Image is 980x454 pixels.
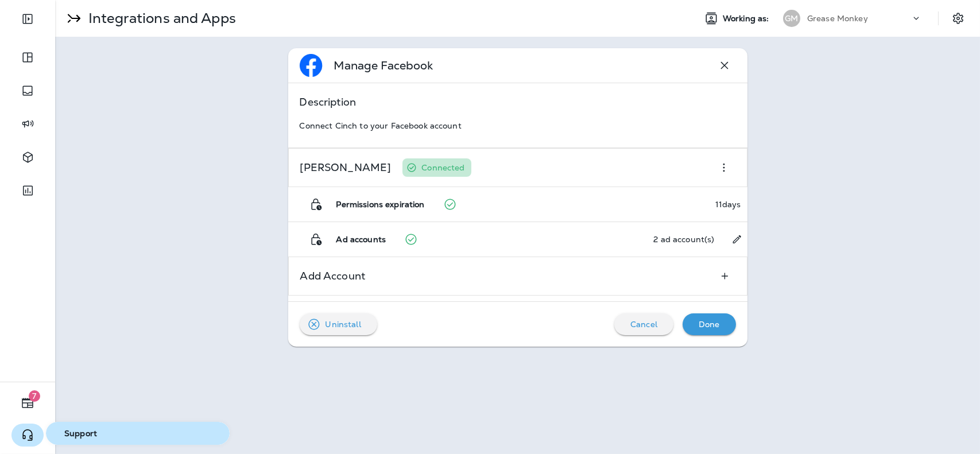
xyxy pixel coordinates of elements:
p: Grease Monkey [807,14,868,23]
span: 7 [29,390,40,402]
button: Configure ad accounts [726,229,747,250]
p: [PERSON_NAME] [300,163,392,172]
div: GM [783,10,800,27]
p: Permissions expiration [336,200,425,209]
p: Uninstall [326,320,361,329]
span: Working as: [723,14,772,24]
p: Ad accounts [336,235,386,244]
span: Support [51,429,225,439]
p: Connected [421,163,464,172]
p: Connect Cinch to your Facebook account [300,121,736,130]
button: Add new credentials [714,266,735,286]
p: Cancel [630,320,657,329]
p: Description [300,95,736,110]
img: facebook [300,54,323,77]
button: All of your ad accounts are mapped to Cinch [400,228,423,251]
p: 2 ad account(s) [653,235,714,244]
button: Settings [948,8,969,29]
p: Done [699,320,720,329]
p: Add Account [300,271,366,281]
button: Cinch's connection to your Facebook account will expire in 11 days. For uninterupted service you ... [439,193,462,216]
button: Expand Sidebar [11,7,44,30]
div: You have configured this credential. Click to edit it [402,158,471,177]
p: Manage Facebook [334,57,433,73]
p: 11 days [715,200,741,209]
p: Integrations and Apps [84,10,236,27]
button: Support [46,422,230,445]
